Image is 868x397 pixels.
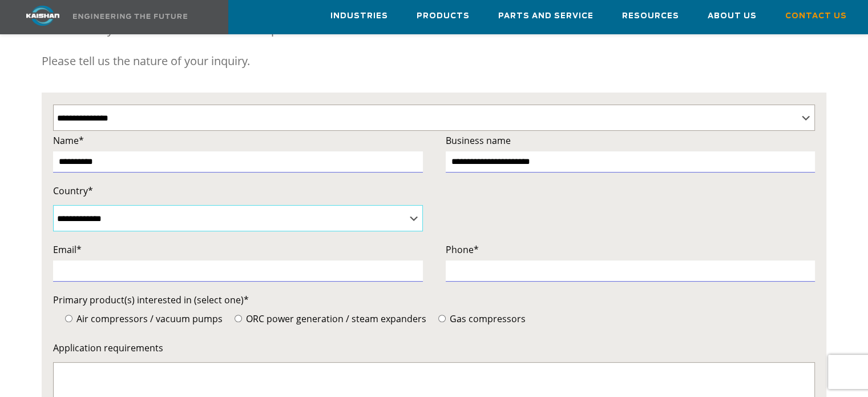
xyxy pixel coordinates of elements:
span: Gas compressors [447,312,526,325]
span: Contact Us [785,10,847,23]
p: Please tell us the nature of your inquiry. [42,50,826,73]
span: Parts and Service [498,10,594,23]
label: Country* [53,183,423,199]
input: Gas compressors [438,315,446,322]
label: Application requirements [53,340,815,356]
span: Air compressors / vacuum pumps [74,312,223,325]
a: Contact Us [785,1,847,31]
label: Email* [53,242,423,258]
span: Industries [330,10,388,23]
input: Air compressors / vacuum pumps [65,315,72,322]
a: Products [417,1,470,31]
a: About Us [708,1,757,31]
img: Engineering the future [73,14,187,19]
label: Name* [53,133,423,149]
label: Business name [446,133,815,149]
a: Industries [330,1,388,31]
span: ORC power generation / steam expanders [244,312,426,325]
span: Resources [622,10,679,23]
input: ORC power generation / steam expanders [235,315,242,322]
label: Phone* [446,242,815,258]
span: About Us [708,10,757,23]
a: Resources [622,1,679,31]
a: Parts and Service [498,1,594,31]
span: Products [417,10,470,23]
